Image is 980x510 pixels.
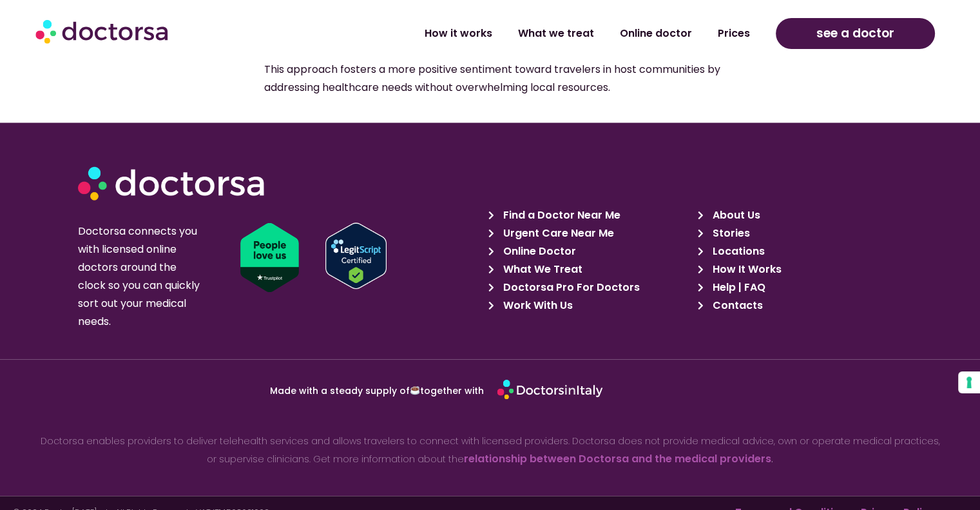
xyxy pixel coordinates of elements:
[709,242,764,260] span: Locations
[607,19,705,48] a: Online doctor
[816,23,894,44] span: see a doctor
[78,222,205,331] p: Doctorsa connects you with licensed online doctors around the clock so you can quickly sort out y...
[709,260,781,279] span: How It Works
[709,206,760,224] span: About Us
[698,260,899,279] a: How It Works
[709,297,762,315] span: Contacts
[144,386,484,395] p: Made with a steady supply of together with
[771,452,773,465] strong: .
[776,18,935,49] a: see a doctor
[464,451,771,466] a: relationship between Doctorsa and the medical providers
[709,279,765,297] span: Help | FAQ
[958,371,980,393] button: Your consent preferences for tracking technologies
[500,279,640,297] span: Doctorsa Pro For Doctors
[412,19,505,48] a: How it works
[500,206,620,224] span: Find a Doctor Near Me
[709,224,749,242] span: Stories
[705,19,763,48] a: Prices
[698,279,899,297] a: Help | FAQ
[500,224,614,242] span: Urgent Care Near Me
[500,242,576,260] span: Online Doctor
[698,297,899,315] a: Contacts
[35,431,945,467] p: Doctorsa enables providers to deliver telehealth services and allows travelers to connect with li...
[325,222,387,289] img: Verify Approval for www.doctorsa.com
[258,19,763,48] nav: Menu
[488,279,690,297] a: Doctorsa Pro For Doctors
[325,222,497,289] a: Verify LegitScript Approval for www.doctorsa.com
[500,297,573,315] span: Work With Us
[698,206,899,224] a: About Us
[488,206,690,224] a: Find a Doctor Near Me
[488,224,690,242] a: Urgent Care Near Me
[698,224,899,242] a: Stories
[500,260,582,279] span: What We Treat
[410,386,419,395] img: ☕
[488,260,690,279] a: What We Treat
[698,242,899,260] a: Locations
[505,19,607,48] a: What we treat
[488,242,690,260] a: Online Doctor
[488,297,690,315] a: Work With Us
